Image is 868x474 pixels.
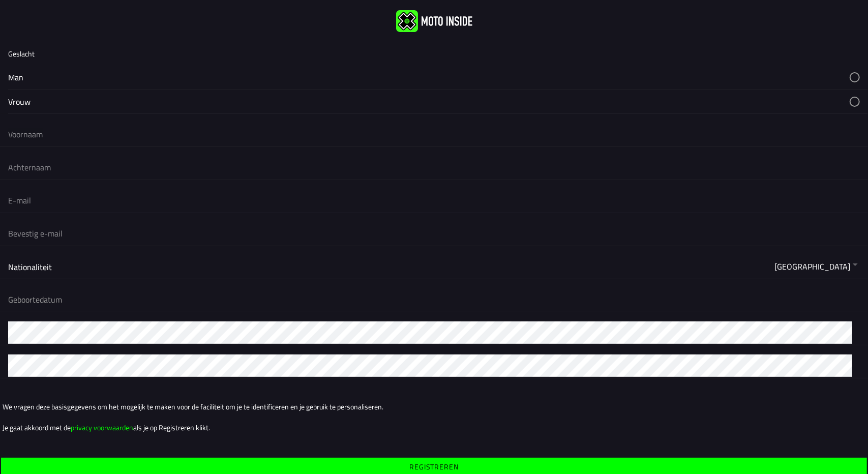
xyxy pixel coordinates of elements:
input: Bevestig e-mail [8,222,860,245]
ion-text: Je gaat akkoord met de als je op Registreren klikt. [3,422,865,433]
a: privacy voorwaarden [71,422,133,433]
input: Voornaam [8,123,860,145]
ion-text: We vragen deze basisgegevens om het mogelijk te maken voor de faciliteit om je te identificeren e... [3,401,865,412]
ion-label: Geslacht [8,48,35,59]
input: Achternaam [8,156,860,179]
ion-text: Registreren [409,463,458,470]
input: E-mail [8,189,860,212]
